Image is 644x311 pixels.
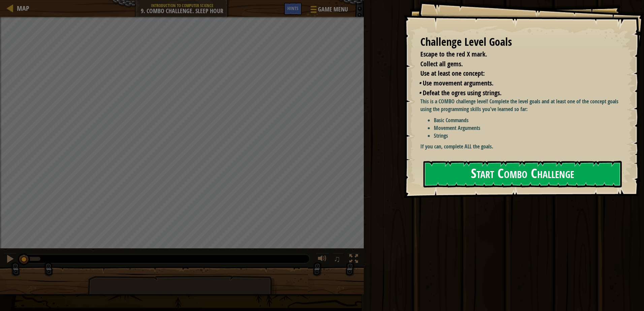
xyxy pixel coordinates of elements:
span: Use at least one concept: [420,69,485,78]
button: ♫ [332,253,344,267]
li: Strings [434,132,625,140]
button: Game Menu [305,3,352,19]
span: Hints [287,5,298,11]
li: Movement Arguments [434,124,625,132]
span: Escape to the red X mark. [420,49,487,59]
li: Use at least one concept: [412,69,619,78]
span: ♫ [334,254,341,264]
button: Start Combo Challenge [423,161,622,187]
li: Escape to the red X mark. [412,49,619,59]
p: This is a COMBO challenge level! Complete the level goals and at least one of the concept goals u... [420,98,625,113]
span: Game Menu [318,5,348,14]
li: Collect all gems. [412,59,619,69]
div: Challenge Level Goals [420,34,620,50]
span: Use movement arguments. [423,78,493,88]
li: Basic Commands [434,116,625,124]
span: Map [17,4,29,13]
span: Defeat the ogres using strings. [423,88,502,97]
span: Collect all gems. [420,59,463,68]
button: Toggle fullscreen [347,253,360,267]
button: Ctrl + P: Pause [3,253,17,267]
li: Use movement arguments. [419,78,619,88]
i: • [419,88,421,97]
a: Map [13,4,29,13]
p: If you can, complete ALL the goals. [420,143,625,150]
li: Defeat the ogres using strings. [419,88,619,98]
i: • [419,78,421,88]
button: Adjust volume [316,253,329,267]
